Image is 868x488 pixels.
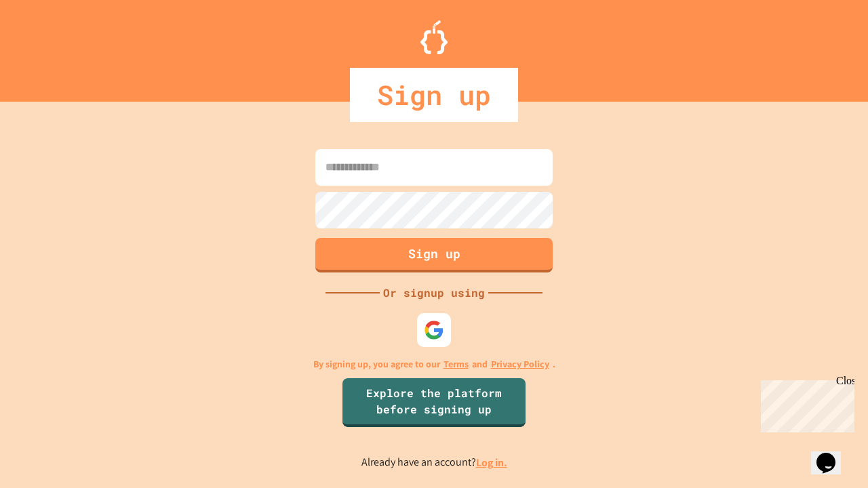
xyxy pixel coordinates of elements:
[313,357,555,371] p: By signing up, you agree to our and .
[5,5,94,86] div: Chat with us now!Close
[350,68,518,122] div: Sign up
[380,285,488,301] div: Or signup using
[420,20,448,54] img: Logo.svg
[811,434,854,474] iframe: chat widget
[491,357,549,371] a: Privacy Policy
[361,454,507,471] p: Already have an account?
[755,375,854,432] iframe: chat widget
[443,357,469,371] a: Terms
[342,378,526,427] a: Explore the platform before signing up
[424,320,444,340] img: google-icon.svg
[476,455,507,470] a: Log in.
[315,238,553,272] button: Sign up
